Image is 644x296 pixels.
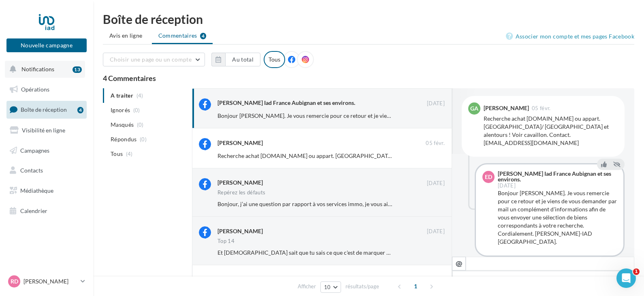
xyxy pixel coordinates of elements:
[218,179,263,187] div: [PERSON_NAME]
[5,182,88,199] a: Médiathèque
[427,180,445,187] span: [DATE]
[298,283,316,290] span: Afficher
[470,104,478,113] span: GA
[137,121,144,128] span: (0)
[484,105,529,111] div: [PERSON_NAME]
[111,106,130,114] span: Ignorés
[633,268,640,275] span: 1
[109,32,143,40] span: Avis en ligne
[409,280,422,293] span: 1
[20,187,53,194] span: Médiathèque
[6,274,87,289] a: rD [PERSON_NAME]
[103,75,634,82] div: 4 Commentaires
[77,107,83,113] div: 4
[485,173,492,181] span: ED
[22,127,65,134] span: Visibilité en ligne
[140,136,147,143] span: (0)
[21,86,49,93] span: Opérations
[218,239,235,244] div: Top 14
[456,260,463,267] i: @
[218,99,355,107] div: [PERSON_NAME] Iad France Aubignan et ses environs.
[218,227,263,235] div: [PERSON_NAME]
[218,190,265,195] div: Repérez les défauts
[103,13,634,25] div: Boîte de réception
[5,81,88,98] a: Opérations
[21,66,54,72] span: Notifications
[111,135,137,143] span: Répondus
[20,167,43,174] span: Contacts
[133,107,140,113] span: (0)
[126,151,133,157] span: (4)
[23,277,77,285] p: [PERSON_NAME]
[324,284,331,290] span: 10
[5,101,88,118] a: Boîte de réception4
[5,61,85,78] button: Notifications 13
[320,281,341,293] button: 10
[103,53,205,66] button: Choisir une page ou un compte
[484,115,618,147] div: Recherche achat [DOMAIN_NAME] ou appart. [GEOGRAPHIC_DATA]/ [GEOGRAPHIC_DATA] et alentours ! Voir...
[218,249,416,256] span: Et [DEMOGRAPHIC_DATA] sait que tu sais ce que c'est de marquer des essais....
[426,140,445,147] span: 05 févr.
[5,202,88,219] a: Calendrier
[5,122,88,139] a: Visibilité en ligne
[111,121,134,129] span: Masqués
[5,162,88,179] a: Contacts
[21,106,67,113] span: Boîte de réception
[218,139,263,147] div: [PERSON_NAME]
[345,283,379,290] span: résultats/page
[111,150,123,158] span: Tous
[225,53,260,66] button: Au total
[211,53,260,66] button: Au total
[6,38,87,52] button: Nouvelle campagne
[73,66,82,73] div: 13
[498,171,615,182] div: [PERSON_NAME] Iad France Aubignan et ses environs.
[20,147,49,153] span: Campagnes
[264,51,285,68] div: Tous
[5,142,88,159] a: Campagnes
[218,200,454,207] span: Bonjour, j’ai une question par rapport à vos services immo, je vous ai envoyé un message privé !
[427,228,445,235] span: [DATE]
[20,207,47,214] span: Calendrier
[498,183,516,188] span: [DATE]
[498,189,617,246] div: Bonjour [PERSON_NAME]. Je vous remercie pour ce retour et je viens de vous demander par mail un c...
[11,277,18,285] span: rD
[532,106,551,111] span: 05 févr.
[110,56,192,63] span: Choisir une page ou un compte
[452,257,466,270] button: @
[427,100,445,107] span: [DATE]
[506,32,634,41] a: Associer mon compte et mes pages Facebook
[616,268,636,288] iframe: Intercom live chat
